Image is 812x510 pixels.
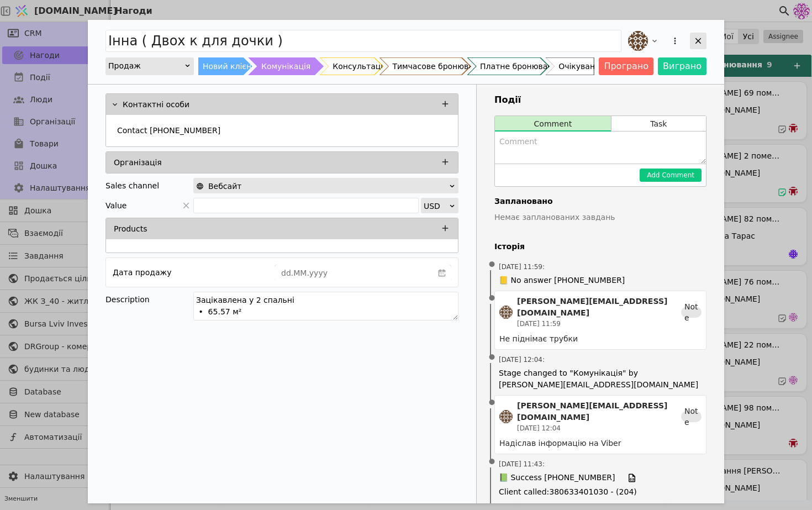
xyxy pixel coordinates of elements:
span: • [487,448,498,476]
p: Контактні особи [123,99,189,111]
div: Продаж [108,58,184,73]
p: Products [114,223,147,235]
span: Note [684,301,698,323]
div: USD [424,198,449,214]
span: [DATE] 11:43 : [499,459,545,469]
img: an [628,31,648,51]
div: Description [106,292,193,307]
span: [DATE] 11:59 : [499,262,545,272]
input: dd.MM.yyyy [275,265,433,281]
img: online-store.svg [196,182,204,190]
div: [PERSON_NAME][EMAIL_ADDRESS][DOMAIN_NAME] [517,296,681,319]
div: Add Opportunity [88,20,724,503]
div: Надіслав інформацію на Viber [499,438,702,449]
div: [PERSON_NAME][EMAIL_ADDRESS][DOMAIN_NAME] [517,400,681,423]
span: Stage changed to "Комунікація" by [PERSON_NAME][EMAIL_ADDRESS][DOMAIN_NAME] [499,367,702,391]
h4: Історія [494,241,706,253]
div: [DATE] 12:04 [517,423,681,433]
span: 📗 Success [PHONE_NUMBER] [499,472,615,484]
div: Sales channel [106,178,159,193]
span: [DATE] 12:04 : [499,355,545,365]
span: • [487,251,498,279]
span: • [487,344,498,372]
textarea: Зацікавлена у 2 спальні • 65.57 м² будинок 2 | поверх 6 | помешкання 87 [193,292,458,320]
div: Комунікація [261,57,310,75]
span: Client called : 380633401030 - (204) [499,486,702,498]
img: an [499,410,513,423]
div: Платне бронювання [480,57,562,75]
h4: Заплановано [494,196,706,207]
h3: Події [494,93,706,107]
span: • [487,389,498,417]
span: 📒 No answer [PHONE_NUMBER] [499,275,625,286]
p: Немає запланованих завдань [494,212,706,223]
button: Виграно [658,57,706,75]
img: an [499,306,513,319]
div: Новий клієнт [203,57,256,75]
span: Note [684,406,698,428]
p: Contact [PHONE_NUMBER] [117,125,220,136]
span: Value [106,198,126,213]
span: • [487,285,498,313]
div: Очікування [558,57,604,75]
button: Програно [599,57,653,75]
button: Task [611,116,706,132]
div: [DATE] 11:59 [517,319,681,329]
button: Comment [495,116,611,132]
div: Не піднімає трубки [499,333,702,345]
span: Вебсайт [208,178,241,194]
svg: calender simple [438,269,446,277]
button: Add Comment [640,169,702,182]
p: Організація [114,157,162,169]
div: Тимчасове бронювання [392,57,488,75]
div: Дата продажу [113,265,171,280]
div: Консультація [333,57,387,75]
